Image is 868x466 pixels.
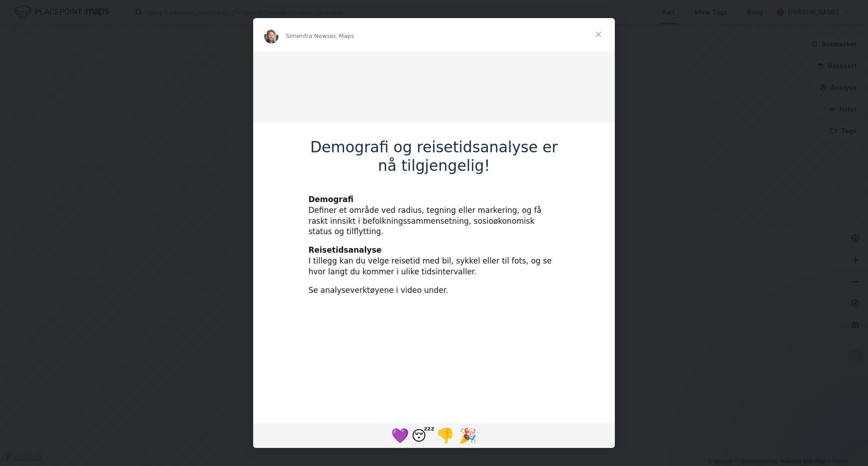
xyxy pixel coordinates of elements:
div: I tillegg kan du velge reisetid med bil, sykkel eller til fots, og se hvor langt du kommer i ulik... [308,245,560,277]
span: 👎 [436,427,454,444]
span: sleeping reaction [411,424,434,446]
h1: Demografi og reisetidsanalyse er nå tilgjengelig! [308,138,560,181]
span: 1 reaction [434,424,457,446]
span: fra Newsec Maps [304,33,354,39]
span: purple heart reaction [389,424,411,446]
span: tada reaction [457,424,479,446]
b: Reisetidsanalyse [308,245,382,254]
span: 💜 [391,427,409,444]
b: Demografi [308,195,354,204]
span: 🎉 [459,427,477,444]
img: Profile image for Simen [264,29,278,43]
div: Se analyseverktøyene i video under. [308,285,560,296]
span: 😴 [411,427,434,444]
span: Lukk [582,18,615,51]
span: Simen [286,33,304,39]
div: Definer et område ved radius, tegning eller markering, og få raskt innsikt i befolkningssammenset... [308,194,560,237]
